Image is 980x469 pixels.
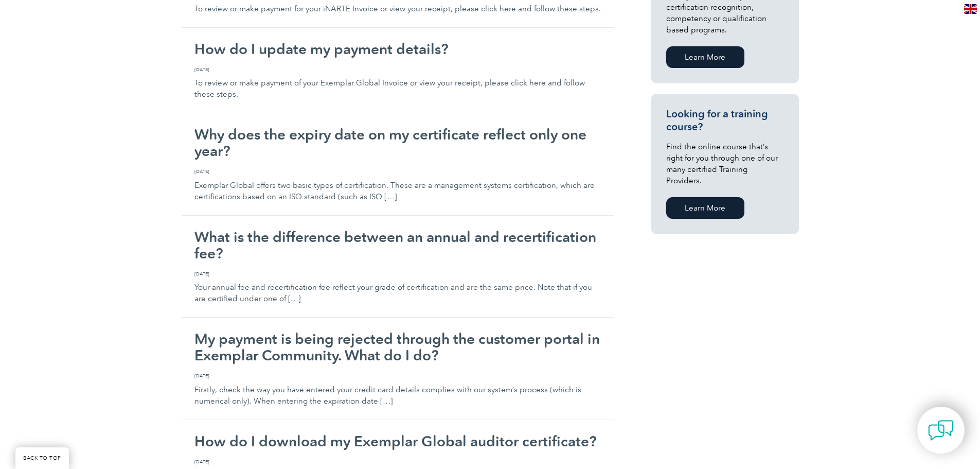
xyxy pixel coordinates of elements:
span: [DATE] [194,270,601,277]
span: [DATE] [194,168,601,175]
a: My payment is being rejected through the customer portal in Exemplar Community. What do I do? [DA... [182,318,614,420]
p: Your annual fee and recertification fee reflect your grade of certification and are the same pric... [194,270,601,305]
a: Learn More [666,46,744,68]
h2: My payment is being rejected through the customer portal in Exemplar Community. What do I do? [194,331,601,363]
span: [DATE] [194,458,601,465]
p: Find the online course that’s right for you through one of our many certified Training Providers. [666,141,783,186]
span: [DATE] [194,372,601,379]
a: BACK TO TOP [15,447,69,469]
p: Exemplar Global offers two basic types of certification. These are a management systems certifica... [194,168,601,202]
a: How do I update my payment details? [DATE] To review or make payment of your Exemplar Global Invo... [182,28,614,114]
a: Learn More [666,197,744,219]
p: To review or make payment of your Exemplar Global Invoice or view your receipt, please click here... [194,66,601,100]
img: en [964,4,977,14]
h2: Why does the expiry date on my certificate reflect only one year? [194,126,601,159]
h2: How do I download my Exemplar Global auditor certificate? [194,433,601,449]
span: [DATE] [194,66,601,73]
h2: How do I update my payment details? [194,41,601,57]
a: What is the difference between an annual and recertification fee? [DATE] Your annual fee and rece... [182,216,614,318]
h2: What is the difference between an annual and recertification fee? [194,229,601,262]
p: Firstly, check the way you have entered your credit card details complies with our system’s proce... [194,372,601,407]
img: contact-chat.png [928,418,954,443]
h3: Looking for a training course? [666,108,783,133]
a: Why does the expiry date on my certificate reflect only one year? [DATE] Exemplar Global offers t... [182,113,614,216]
